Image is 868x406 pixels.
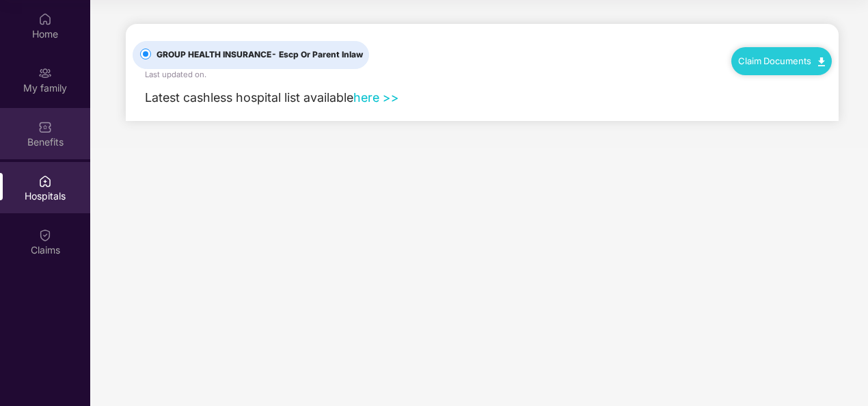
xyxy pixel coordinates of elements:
[271,49,363,59] span: - Escp Or Parent Inlaw
[738,55,825,66] a: Claim Documents
[38,12,52,26] img: svg+xml;base64,PHN2ZyBpZD0iSG9tZSIgeG1sbnM9Imh0dHA6Ly93d3cudzMub3JnLzIwMDAvc3ZnIiB3aWR0aD0iMjAiIG...
[353,90,399,105] a: here >>
[145,90,353,105] span: Latest cashless hospital list available
[38,174,52,188] img: svg+xml;base64,PHN2ZyBpZD0iSG9zcGl0YWxzIiB4bWxucz0iaHR0cDovL3d3dy53My5vcmcvMjAwMC9zdmciIHdpZHRoPS...
[38,120,52,134] img: svg+xml;base64,PHN2ZyBpZD0iQmVuZWZpdHMiIHhtbG5zPSJodHRwOi8vd3d3LnczLm9yZy8yMDAwL3N2ZyIgd2lkdGg9Ij...
[38,228,52,242] img: svg+xml;base64,PHN2ZyBpZD0iQ2xhaW0iIHhtbG5zPSJodHRwOi8vd3d3LnczLm9yZy8yMDAwL3N2ZyIgd2lkdGg9IjIwIi...
[151,49,368,62] span: GROUP HEALTH INSURANCE
[145,69,206,81] div: Last updated on .
[818,57,825,66] img: svg+xml;base64,PHN2ZyB4bWxucz0iaHR0cDovL3d3dy53My5vcmcvMjAwMC9zdmciIHdpZHRoPSIxMC40IiBoZWlnaHQ9Ij...
[38,66,52,80] img: svg+xml;base64,PHN2ZyB3aWR0aD0iMjAiIGhlaWdodD0iMjAiIHZpZXdCb3g9IjAgMCAyMCAyMCIgZmlsbD0ibm9uZSIgeG...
